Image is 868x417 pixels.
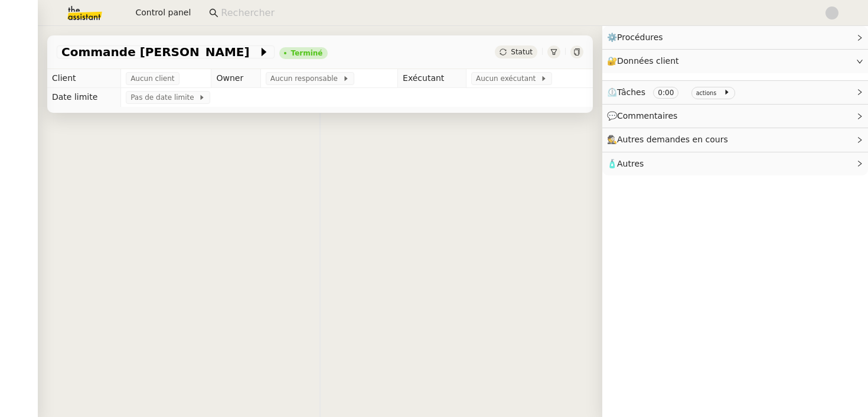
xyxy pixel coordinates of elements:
[126,5,198,21] button: Control panel
[617,159,644,168] span: Autres
[607,87,740,97] span: ⏲️
[211,69,260,88] td: Owner
[130,92,198,103] span: Pas de date limite
[602,26,868,49] div: ⚙️Procédures
[602,81,868,104] div: ⏲️Tâches 0:00 actions
[130,73,174,84] span: Aucun client
[617,111,677,120] span: Commentaires
[602,105,868,128] div: 💬Commentaires
[602,152,868,175] div: 🧴Autres
[135,6,191,19] span: Control panel
[291,50,323,57] div: Terminé
[47,69,121,88] td: Client
[617,32,663,42] span: Procédures
[696,90,717,96] small: actions
[607,159,644,168] span: 🧴
[617,135,728,144] span: Autres demandes en cours
[47,88,121,107] td: Date limite
[61,46,258,58] span: Commande [PERSON_NAME]
[607,31,668,44] span: ⚙️
[607,54,684,68] span: 🔐
[270,73,342,84] span: Aucun responsable
[617,87,645,97] span: Tâches
[607,111,683,120] span: 💬
[221,5,812,21] input: Rechercher
[511,48,533,56] span: Statut
[617,56,679,66] span: Données client
[653,87,678,99] nz-tag: 0:00
[398,69,466,88] td: Exécutant
[607,135,733,144] span: 🕵️
[602,128,868,151] div: 🕵️Autres demandes en cours
[476,73,540,84] span: Aucun exécutant
[602,50,868,73] div: 🔐Données client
